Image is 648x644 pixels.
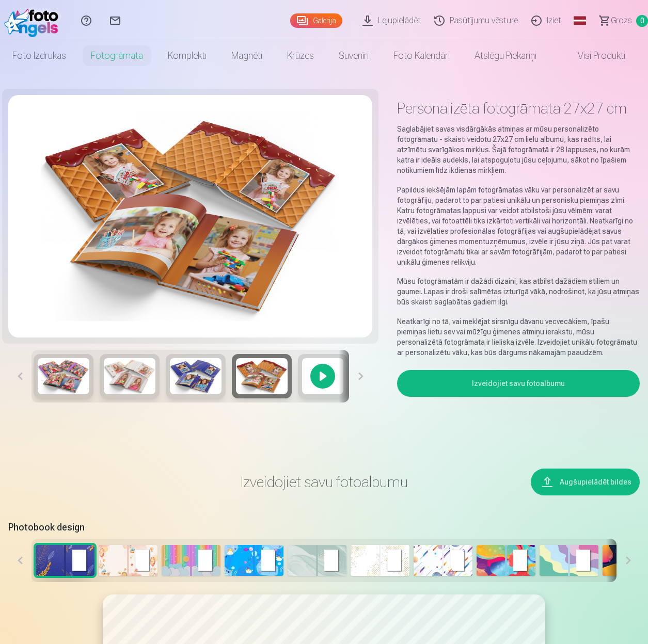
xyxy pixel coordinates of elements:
img: 27x27_4-cover [225,545,283,576]
p: Saglabājiet savas visdārgākās atmiņas ar mūsu personalizēto fotogrāmatu - skaisti veidotu 27x27 c... [397,124,640,175]
img: /fa1 [4,4,64,37]
img: 27x27_6-cover [351,545,409,576]
button: Izveidojiet savu fotoalbumu [397,370,640,397]
img: 27x27_8 [477,545,535,576]
img: 27x27_2-cover [99,545,157,576]
a: Komplekti [155,41,219,70]
a: Foto kalendāri [381,41,462,70]
a: Galerija [290,13,342,28]
p: Neatkarīgi no tā, vai meklējat sirsnīgu dāvanu vecvecākiem, īpašu piemiņas lietu sev vai mūžīgu ģ... [397,316,640,358]
button: Augšupielādēt bildes [531,469,640,495]
a: Atslēgu piekariņi [462,41,549,70]
h1: Izveidojiet savu fotoalbumu [166,469,482,495]
p: Mūsu fotogrāmatām ir dažādi dizaini, kas atbilst dažādiem stiliem un gaumei. Lapas ir droši salīm... [397,276,640,307]
img: 27x27_7-cover [414,545,472,576]
a: Suvenīri [326,41,381,70]
img: 27x27_1-cover [36,545,94,576]
span: Grozs [611,14,632,27]
img: 27x27_5-cover [288,545,346,576]
span: 0 [636,15,648,27]
a: Krūzes [275,41,326,70]
a: Fotogrāmata [78,41,155,70]
a: Visi produkti [549,41,638,70]
h1: Personalizēta fotogrāmata 27x27 cm [397,99,640,118]
img: 27x27_3-cover [162,545,220,576]
h5: Photobook design [8,520,640,535]
p: Papildus iekšējām lapām fotogrāmatas vāku var personalizēt ar savu fotogrāfiju, padarot to par pa... [397,185,640,267]
a: Magnēti [219,41,275,70]
img: 27x27_9 [540,545,598,576]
